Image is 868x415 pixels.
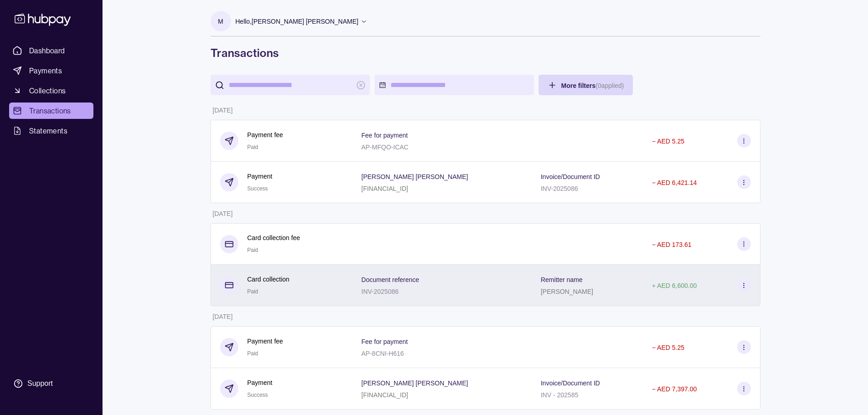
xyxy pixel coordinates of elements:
p: [PERSON_NAME] [PERSON_NAME] [361,173,468,180]
a: Dashboard [9,42,93,59]
p: INV-2025086 [361,288,399,295]
a: Support [9,374,93,393]
span: Transactions [29,105,71,116]
input: search [229,75,352,95]
span: Paid [247,247,258,253]
p: Remitter name [541,276,583,283]
p: [DATE] [213,107,233,114]
p: Card collection fee [247,233,300,243]
p: Hello, [PERSON_NAME] [PERSON_NAME] [236,16,359,26]
span: Paid [247,144,258,150]
span: Success [247,392,268,398]
p: [FINANCIAL_ID] [361,185,408,192]
p: [DATE] [213,210,233,217]
span: Paid [247,350,258,357]
a: Collections [9,82,93,99]
p: Payment fee [247,130,283,140]
p: [DATE] [213,313,233,320]
p: Fee for payment [361,132,408,139]
p: − AED 5.25 [652,344,684,351]
span: Payments [29,65,62,76]
p: − AED 7,397.00 [652,385,697,393]
p: ( 0 applied) [596,82,624,89]
button: More filters(0applied) [539,75,633,95]
p: [FINANCIAL_ID] [361,391,408,399]
p: + AED 6,600.00 [652,282,697,289]
p: AP-MFQO-ICAC [361,143,408,151]
span: Success [247,185,268,192]
p: Payment [247,378,272,388]
a: Transactions [9,102,93,119]
p: M [218,16,223,26]
span: Collections [29,85,66,96]
p: AP-8CNI-H616 [361,350,404,357]
p: [PERSON_NAME] [541,288,593,295]
p: [PERSON_NAME] [PERSON_NAME] [361,379,468,387]
p: INV-2025086 [541,185,578,192]
span: Dashboard [29,45,65,56]
p: Document reference [361,276,419,283]
p: Fee for payment [361,338,408,345]
p: Invoice/Document ID [541,173,600,180]
p: Payment fee [247,336,283,346]
p: Payment [247,171,272,181]
a: Statements [9,123,93,139]
a: Payments [9,62,93,79]
p: − AED 6,421.14 [652,179,697,186]
p: Card collection [247,274,290,284]
h1: Transactions [211,46,760,60]
span: Statements [29,125,67,136]
div: Support [27,379,53,389]
span: More filters [561,82,624,89]
p: Invoice/Document ID [541,379,600,387]
p: INV - 202585 [541,391,579,399]
span: Paid [247,288,258,295]
p: − AED 173.61 [652,241,692,248]
p: − AED 5.25 [652,138,684,145]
